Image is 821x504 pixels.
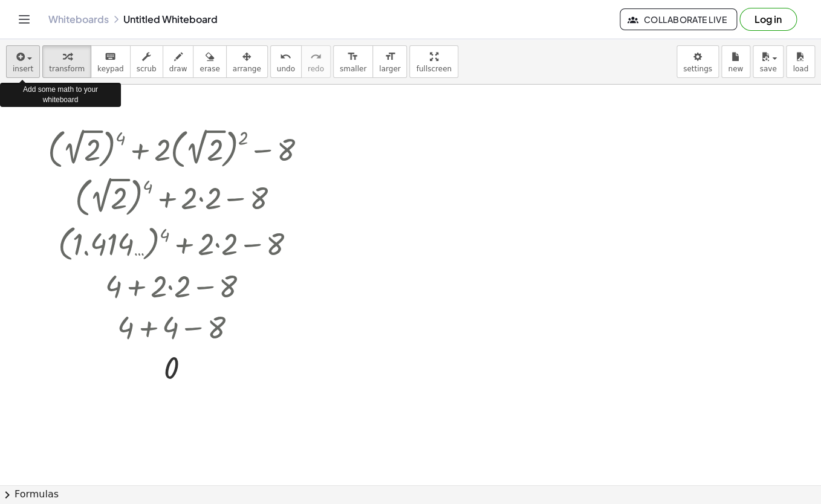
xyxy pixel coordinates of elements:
[786,45,815,78] button: load
[683,65,712,73] span: settings
[340,65,366,73] span: smaller
[310,50,322,64] i: redo
[48,13,109,25] a: Whiteboards
[42,45,91,78] button: transform
[169,65,187,73] span: draw
[270,45,302,78] button: undoundo
[15,10,34,29] button: Toggle navigation
[759,65,776,73] span: save
[105,50,116,64] i: keyboard
[347,50,359,64] i: format_size
[13,65,33,73] span: insert
[91,45,131,78] button: keyboardkeypad
[308,65,324,73] span: redo
[280,50,291,64] i: undo
[163,45,194,78] button: draw
[193,45,226,78] button: erase
[739,8,797,31] button: Log in
[630,14,727,25] span: Collaborate Live
[233,65,261,73] span: arrange
[620,8,737,30] button: Collaborate Live
[277,65,295,73] span: undo
[130,45,163,78] button: scrub
[409,45,458,78] button: fullscreen
[301,45,331,78] button: redoredo
[728,65,743,73] span: new
[677,45,719,78] button: settings
[793,65,808,73] span: load
[137,65,157,73] span: scrub
[226,45,268,78] button: arrange
[416,65,451,73] span: fullscreen
[384,50,395,64] i: format_size
[372,45,407,78] button: format_sizelarger
[49,65,85,73] span: transform
[333,45,373,78] button: format_sizesmaller
[721,45,750,78] button: new
[6,45,40,78] button: insert
[200,65,219,73] span: erase
[97,65,124,73] span: keypad
[379,65,400,73] span: larger
[753,45,784,78] button: save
